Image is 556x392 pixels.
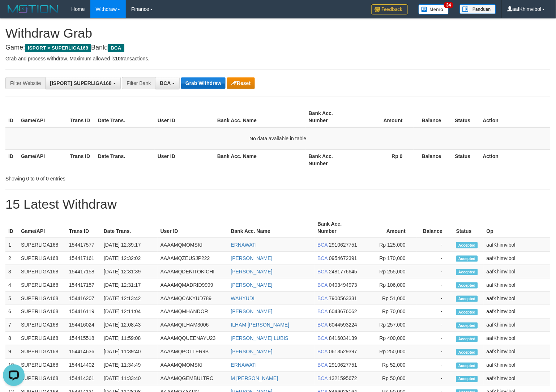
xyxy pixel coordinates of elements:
[101,332,158,345] td: [DATE] 11:59:08
[101,252,158,265] td: [DATE] 12:32:02
[361,292,416,305] td: Rp 51,000
[416,265,453,278] td: -
[5,332,18,345] td: 8
[18,278,66,292] td: SUPERLIGA168
[484,372,551,385] td: aafKhimvibol
[231,269,273,274] a: [PERSON_NAME]
[329,362,357,368] span: Copy 2910627751 to clipboard
[317,309,328,315] span: BCA
[5,44,551,51] h4: Game: Bank:
[484,359,551,372] td: aafKhimvibol
[231,349,273,355] a: [PERSON_NAME]
[416,359,453,372] td: -
[66,238,101,252] td: 154417577
[231,282,273,288] a: [PERSON_NAME]
[66,252,101,265] td: 154417161
[361,332,416,345] td: Rp 400,000
[66,305,101,319] td: 154416119
[484,332,551,345] td: aafKhimvibol
[5,319,18,332] td: 7
[158,252,228,265] td: AAAAMQZEUSJP222
[67,149,95,170] th: Trans ID
[231,309,273,315] a: [PERSON_NAME]
[453,217,484,238] th: Status
[108,44,124,52] span: BCA
[456,349,478,355] span: Accepted
[329,309,357,315] span: Copy 6043676062 to clipboard
[416,345,453,359] td: -
[18,265,66,278] td: SUPERLIGA168
[101,359,158,372] td: [DATE] 11:34:49
[5,197,551,212] h1: 15 Latest Withdraw
[160,80,171,86] span: BCA
[484,319,551,332] td: aafKhimvibol
[231,336,289,341] a: [PERSON_NAME] LUBIS
[361,372,416,385] td: Rp 50,000
[317,322,328,328] span: BCA
[480,149,551,170] th: Action
[5,127,551,150] td: No data available in table
[50,80,111,86] span: [ISPORT] SUPERLIGA168
[484,217,551,238] th: Op
[158,292,228,305] td: AAAAMQCAKYUD789
[95,149,155,170] th: Date Trans.
[416,238,453,252] td: -
[5,305,18,319] td: 6
[101,319,158,332] td: [DATE] 12:08:43
[5,217,18,238] th: ID
[456,282,478,289] span: Accepted
[155,77,180,89] button: BCA
[456,242,478,248] span: Accepted
[18,345,66,359] td: SUPERLIGA168
[18,238,66,252] td: SUPERLIGA168
[158,359,228,372] td: AAAAMQMOMSKI
[317,376,328,382] span: BCA
[5,359,18,372] td: 10
[329,255,357,261] span: Copy 0954672391 to clipboard
[317,255,328,261] span: BCA
[5,107,18,127] th: ID
[444,2,454,8] span: 34
[416,278,453,292] td: -
[66,359,101,372] td: 154414402
[329,349,357,355] span: Copy 0613529397 to clipboard
[456,296,478,302] span: Accepted
[66,278,101,292] td: 154417157
[329,322,357,328] span: Copy 6044593224 to clipboard
[158,345,228,359] td: AAAAMQPOTTER9B
[484,305,551,319] td: aafKhimvibol
[484,345,551,359] td: aafKhimvibol
[419,4,449,14] img: Button%20Memo.svg
[66,292,101,305] td: 154416207
[317,349,328,355] span: BCA
[416,217,453,238] th: Balance
[452,149,480,170] th: Status
[158,238,228,252] td: AAAAMQMOMSKI
[5,278,18,292] td: 4
[158,217,228,238] th: User ID
[361,305,416,319] td: Rp 70,000
[18,217,66,238] th: Game/API
[227,77,255,89] button: Reset
[18,332,66,345] td: SUPERLIGA168
[101,278,158,292] td: [DATE] 12:31:17
[452,107,480,127] th: Status
[484,265,551,278] td: aafKhimvibol
[122,77,155,89] div: Filter Bank
[231,376,278,382] a: M [PERSON_NAME]
[329,336,357,341] span: Copy 8416034139 to clipboard
[3,3,25,25] button: Open LiveChat chat widget
[361,238,416,252] td: Rp 125,000
[231,295,255,301] a: WAHYUDI
[329,242,357,248] span: Copy 2910627751 to clipboard
[18,359,66,372] td: SUPERLIGA168
[317,295,328,301] span: BCA
[456,376,478,382] span: Accepted
[158,305,228,319] td: AAAAMQMHANDOR
[361,217,416,238] th: Amount
[372,4,408,14] img: Feedback.jpg
[355,149,414,170] th: Rp 0
[416,332,453,345] td: -
[101,265,158,278] td: [DATE] 12:31:39
[101,292,158,305] td: [DATE] 12:13:42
